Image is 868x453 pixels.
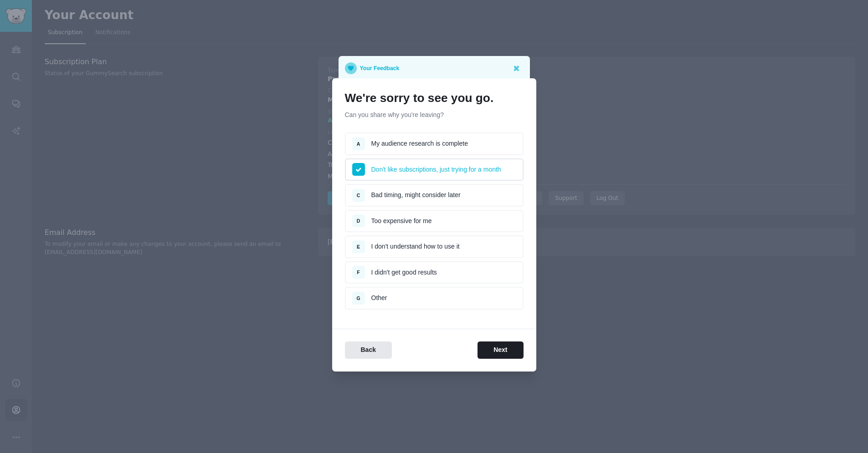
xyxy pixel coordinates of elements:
span: A [357,141,360,147]
h1: We're sorry to see you go. [345,91,524,106]
p: Can you share why you're leaving? [345,110,524,120]
span: C [357,193,360,198]
p: Your Feedback [360,62,400,74]
span: G [356,295,360,301]
button: Next [478,341,523,359]
span: D [357,218,360,224]
button: Back [345,341,392,359]
span: E [357,244,360,249]
span: F [357,270,360,275]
